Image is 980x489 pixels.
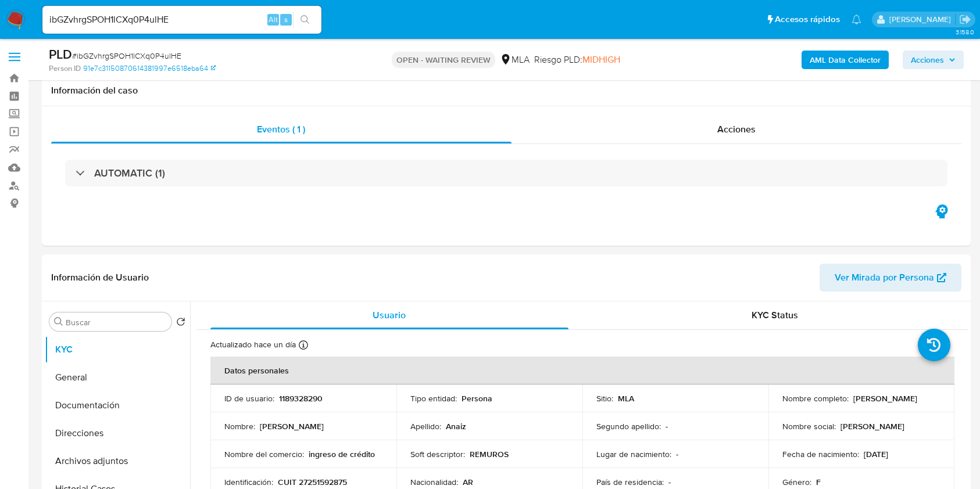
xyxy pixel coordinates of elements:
[45,447,190,475] button: Archivos adjuntos
[668,477,671,487] p: -
[373,308,406,322] span: Usuario
[260,421,324,432] p: [PERSON_NAME]
[864,449,888,459] p: [DATE]
[782,393,849,404] p: Nombre completo :
[717,123,756,136] span: Acciones
[959,13,971,26] a: Salir
[309,449,375,459] p: ingreso de crédito
[410,421,441,432] p: Apellido :
[49,45,72,63] b: PLD
[224,449,304,459] p: Nombre del comercio :
[782,477,811,487] p: Género :
[49,63,81,74] b: Person ID
[802,51,889,69] button: AML Data Collector
[392,52,495,68] p: OPEN - WAITING REVIEW
[45,419,190,447] button: Direcciones
[500,53,530,66] div: MLA
[210,339,296,350] p: Actualizado hace un día
[410,449,465,459] p: Soft descriptor :
[596,477,664,487] p: País de residencia :
[782,449,859,459] p: Fecha de nacimiento :
[54,317,63,326] button: Buscar
[176,317,185,330] button: Volver al orden por defecto
[293,12,317,28] button: search-icon
[224,393,274,404] p: ID de usuario :
[94,167,165,179] h3: AUTOMATIC (1)
[210,357,954,384] th: Datos personales
[410,393,457,404] p: Tipo entidad :
[462,393,492,404] p: Persona
[72,50,181,62] span: # ibGZvhrgSPOH1lCXq0P4ulHE
[534,53,620,66] span: Riesgo PLD:
[816,477,821,487] p: F
[257,123,305,136] span: Eventos ( 1 )
[470,449,509,459] p: REMUROS
[224,477,273,487] p: Identificación :
[782,421,836,432] p: Nombre social :
[618,393,634,404] p: MLA
[65,160,947,186] div: AUTOMATIC (1)
[278,477,347,487] p: CUIT 27251592875
[463,477,473,487] p: AR
[582,53,620,66] span: MIDHIGH
[45,364,190,391] button: General
[269,14,278,25] span: Alt
[279,393,323,404] p: 1189328290
[596,421,661,432] p: Segundo apellido :
[889,14,955,25] p: juanbautista.fernandez@mercadolibre.com
[852,15,861,24] a: Notificaciones
[51,85,961,96] h1: Información del caso
[66,317,167,328] input: Buscar
[410,477,458,487] p: Nacionalidad :
[45,391,190,419] button: Documentación
[903,51,964,69] button: Acciones
[224,421,255,432] p: Nombre :
[810,51,881,69] b: AML Data Collector
[840,421,904,432] p: [PERSON_NAME]
[45,336,190,364] button: KYC
[83,63,216,74] a: 91e7c31150870614381997e6518eba64
[752,308,798,322] span: KYC Status
[666,421,668,432] p: -
[596,449,671,459] p: Lugar de nacimiento :
[835,264,934,292] span: Ver Mirada por Persona
[596,393,613,404] p: Sitio :
[911,51,944,69] span: Acciones
[853,393,917,404] p: [PERSON_NAME]
[284,14,288,25] span: s
[51,272,149,283] h1: Información de Usuario
[775,13,840,26] span: Accesos rápidos
[676,449,678,459] p: -
[820,264,961,292] button: Ver Mirada por Persona
[446,421,466,432] p: Anaiz
[42,12,321,27] input: Buscar usuario o caso...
